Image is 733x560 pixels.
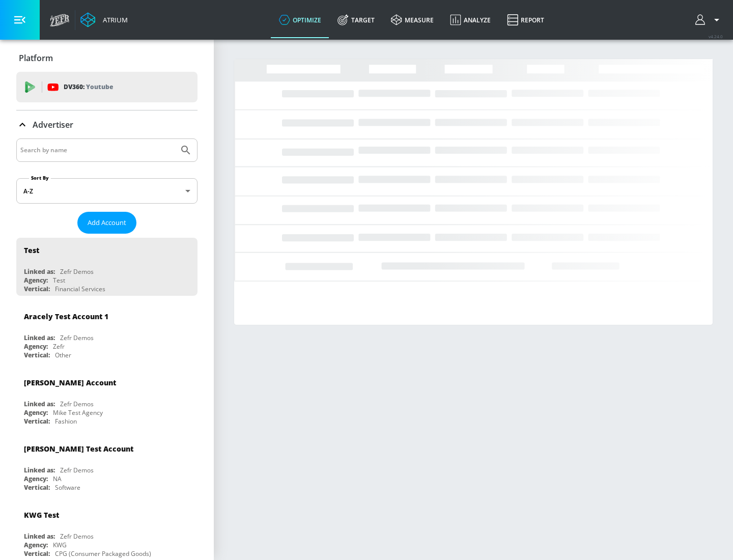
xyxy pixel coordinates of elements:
div: TestLinked as:Zefr DemosAgency:TestVertical:Financial Services [16,238,198,296]
div: [PERSON_NAME] Test AccountLinked as:Zefr DemosAgency:NAVertical:Software [16,436,198,494]
a: optimize [271,2,329,38]
div: NA [53,474,62,483]
span: v 4.24.0 [709,34,723,39]
div: Linked as: [24,400,55,408]
a: Report [499,2,552,38]
div: Atrium [99,15,128,24]
div: Zefr Demos [60,333,94,342]
div: Aracely Test Account 1Linked as:Zefr DemosAgency:ZefrVertical:Other [16,304,198,362]
div: [PERSON_NAME] AccountLinked as:Zefr DemosAgency:Mike Test AgencyVertical:Fashion [16,370,198,428]
div: Linked as: [24,333,55,342]
div: A-Z [16,178,198,204]
div: Agency: [24,342,48,351]
div: Agency: [24,541,48,549]
div: CPG (Consumer Packaged Goods) [55,549,151,558]
div: DV360: Youtube [16,72,198,102]
div: Zefr Demos [60,400,94,408]
p: Platform [19,52,53,64]
a: Analyze [442,2,499,38]
div: Vertical: [24,417,50,426]
div: Linked as: [24,532,55,541]
div: Financial Services [55,285,105,293]
p: DV360: [64,81,113,93]
div: Test [24,245,39,255]
div: Vertical: [24,483,50,492]
div: Test [53,276,65,285]
div: Zefr Demos [60,466,94,474]
div: KWG Test [24,510,59,520]
button: Add Account [77,212,136,234]
div: Zefr Demos [60,267,94,276]
div: Software [55,483,80,492]
p: Advertiser [33,119,73,130]
div: Zefr [53,342,65,351]
p: Youtube [86,81,113,92]
div: Vertical: [24,351,50,359]
div: Advertiser [16,110,198,139]
a: measure [383,2,442,38]
div: Platform [16,44,198,72]
input: Search by name [20,144,175,157]
a: Target [329,2,383,38]
div: Agency: [24,276,48,285]
label: Sort By [29,175,51,181]
div: Vertical: [24,549,50,558]
div: Agency: [24,408,48,417]
div: KWG [53,541,67,549]
div: Fashion [55,417,77,426]
div: [PERSON_NAME] Account [24,378,116,387]
div: Aracely Test Account 1 [24,312,108,321]
div: Zefr Demos [60,532,94,541]
div: Linked as: [24,267,55,276]
a: Atrium [80,12,128,27]
div: Agency: [24,474,48,483]
div: Linked as: [24,466,55,474]
div: [PERSON_NAME] Test Account [24,444,133,454]
div: Mike Test Agency [53,408,103,417]
span: Add Account [88,217,126,229]
div: Other [55,351,71,359]
div: Vertical: [24,285,50,293]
